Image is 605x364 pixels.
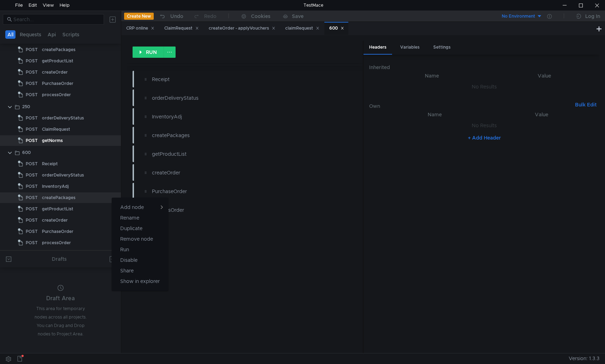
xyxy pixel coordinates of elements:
button: Show in explorer [112,276,168,286]
button: Disable [112,255,168,265]
app-tour-anchor: Rename [120,214,139,222]
app-tour-anchor: Show in explorer [120,277,160,285]
app-tour-anchor: Disable [120,256,137,264]
app-tour-anchor: Duplicate [120,224,142,233]
app-tour-anchor: Add node [120,204,144,210]
app-tour-anchor: Remove node [120,235,153,243]
button: Remove node [112,234,168,244]
button: Add node [112,202,168,212]
button: Share [112,265,168,276]
app-tour-anchor: Run [120,245,129,254]
button: Run [112,244,168,255]
button: Rename [112,212,168,223]
app-tour-anchor: Share [120,266,134,275]
button: Duplicate [112,223,168,234]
